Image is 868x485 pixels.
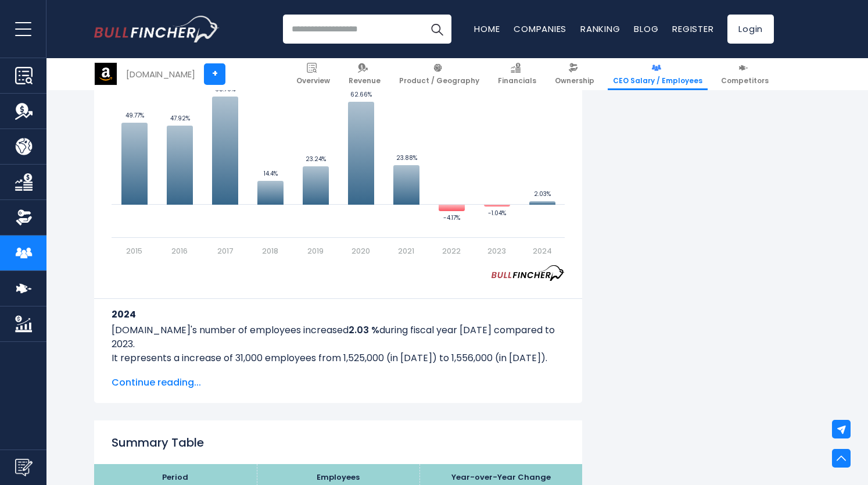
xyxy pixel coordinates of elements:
a: Ownership [550,58,600,90]
tspan: 2.03% [534,190,551,198]
span: Ownership [555,76,594,85]
a: CEO Salary / Employees [608,58,708,90]
span: Competitors [721,76,769,85]
a: Overview [291,58,335,90]
tspan: 23.24% [306,155,326,163]
button: Search [422,15,451,44]
div: [DOMAIN_NAME] [126,67,195,81]
tspan: 62.66% [350,90,372,99]
span: Overview [296,76,330,85]
tspan: -4.17% [443,213,460,222]
a: Register [672,23,713,35]
span: Revenue [349,76,381,85]
h3: 2024 [112,307,565,322]
a: Companies [514,23,566,35]
text: 2019 [307,245,324,256]
a: Home [474,23,500,35]
span: Continue reading... [112,376,565,390]
tspan: 47.92% [170,114,190,123]
span: Product / Geography [399,76,479,85]
text: 2020 [351,245,370,256]
a: Financials [493,58,541,90]
text: 2023 [487,245,506,256]
text: 2022 [442,245,461,256]
a: + [204,63,225,85]
img: Ownership [15,209,33,226]
text: 2018 [262,245,278,256]
text: 2017 [217,245,233,256]
a: Product / Geography [394,58,485,90]
a: Competitors [716,58,774,90]
a: Blog [634,23,658,35]
text: 2021 [398,245,414,256]
tspan: 14.4% [264,169,278,178]
text: 2016 [171,245,188,256]
a: Login [727,15,774,44]
a: Revenue [343,58,386,90]
img: Bullfincher logo [94,16,220,42]
a: Ranking [580,23,620,35]
text: 2024 [533,245,552,256]
tspan: 49.77% [125,111,144,120]
img: AMZN logo [95,63,117,85]
p: [DOMAIN_NAME]'s number of employees increased during fiscal year [DATE] compared to 2023. It repr... [112,323,565,365]
a: Go to homepage [94,16,219,42]
span: Financials [498,76,536,85]
b: 2.03 % [349,323,379,337]
tspan: 23.88% [396,154,417,162]
tspan: -1.04% [488,209,506,217]
text: 2015 [126,245,142,256]
h2: Summary Table [112,434,565,451]
span: CEO Salary / Employees [613,76,702,85]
